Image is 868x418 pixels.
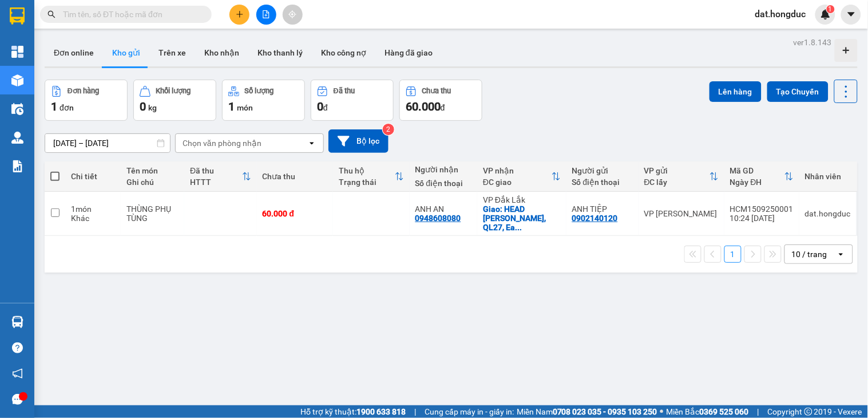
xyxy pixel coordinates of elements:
strong: 0369 525 060 [700,407,749,416]
div: VP nhận [483,166,552,175]
div: Khối lượng [156,87,191,95]
button: file-add [256,5,276,25]
div: 0902140120 [10,51,101,67]
span: Miền Nam [517,405,657,418]
button: Bộ lọc [328,129,389,153]
img: warehouse-icon [11,74,23,86]
span: | [758,405,759,418]
button: Kho nhận [195,39,248,66]
div: Số điện thoại [572,178,633,187]
span: đ [441,103,445,112]
span: plus [236,10,244,18]
th: Toggle SortBy [184,161,256,192]
div: VP [PERSON_NAME] [644,209,719,218]
button: Khối lượng0kg [133,80,216,121]
span: dat.hongduc [746,7,815,21]
div: ver 1.8.143 [794,36,832,49]
div: Tên món [126,166,179,175]
button: caret-down [841,5,861,25]
span: 0 [317,100,323,113]
button: plus [229,5,249,25]
div: Người gửi [572,166,633,175]
div: Chưa thu [422,87,451,95]
div: VP Đắk Lắk [109,10,244,23]
span: 1 [829,5,833,13]
img: warehouse-icon [11,132,23,144]
div: THÙNG PHỤ TÙNG [126,204,179,223]
div: ĐC giao [483,178,552,187]
img: warehouse-icon [11,103,23,115]
span: đơn [60,103,74,112]
span: Cung cấp máy in - giấy in: [425,405,514,418]
strong: 0708 023 035 - 0935 103 250 [553,407,657,416]
div: ANH TIỆP [572,204,633,214]
span: | [414,405,416,418]
span: 1 [51,100,57,113]
div: 0902140120 [572,214,618,223]
div: 60.000 đ [263,209,328,218]
div: 10 / trang [792,249,827,260]
span: 1 [228,100,235,113]
span: aim [288,10,296,18]
span: Gửi: [10,11,27,23]
span: copyright [804,408,812,416]
div: Tạo kho hàng mới [835,39,858,62]
div: Chi tiết [71,172,115,181]
div: Số điện thoại [415,179,472,188]
span: message [12,394,23,405]
div: Khác [71,214,115,223]
th: Toggle SortBy [639,161,724,192]
sup: 1 [827,5,835,13]
button: Số lượng1món [222,80,305,121]
button: Kho thanh lý [248,39,312,66]
span: question-circle [12,342,23,353]
div: Giao: HEAD LAI HƯƠNG, QL27, Ea Ktur [483,204,561,232]
div: Chưa thu [263,172,328,181]
span: file-add [262,10,270,18]
div: Người nhận [415,165,472,174]
div: Đã thu [334,87,355,95]
div: 1 món [71,204,115,214]
div: Nhân viên [805,172,851,181]
div: 0948608080 [109,37,244,53]
button: Đơn online [45,39,103,66]
div: VP gửi [644,166,710,175]
div: Số lượng [245,87,274,95]
img: icon-new-feature [821,9,831,19]
strong: 1900 633 818 [356,407,406,416]
svg: open [837,250,846,259]
div: ANH AN [415,204,472,214]
img: solution-icon [11,160,23,172]
button: Hàng đã giao [375,39,442,66]
div: Mã GD [730,166,784,175]
img: logo-vxr [10,7,25,25]
div: VP Đắk Lắk [483,195,561,204]
img: warehouse-icon [11,316,23,328]
button: Kho gửi [103,39,149,66]
button: Lên hàng [710,81,762,102]
button: aim [283,5,303,25]
span: HEAD [PERSON_NAME], QL27, Ea Ktur [109,53,244,113]
span: caret-down [846,9,857,19]
button: Đơn hàng1đơn [45,80,128,121]
svg: open [307,139,316,148]
span: Hỗ trợ kỹ thuật: [300,405,406,418]
div: Ngày ĐH [730,178,784,187]
img: dashboard-icon [11,46,23,58]
input: Tìm tên, số ĐT hoặc mã đơn [63,8,198,21]
th: Toggle SortBy [333,161,410,192]
div: Ghi chú [126,178,179,187]
div: Thu hộ [339,166,395,175]
button: Đã thu0đ [311,80,394,121]
div: ĐC lấy [644,178,710,187]
button: Kho công nợ [312,39,375,66]
span: search [47,10,56,18]
div: 10:24 [DATE] [730,214,794,223]
span: notification [12,368,23,379]
button: Chưa thu60.000đ [399,80,482,121]
span: 60.000 [406,100,441,113]
div: 0948608080 [415,214,461,223]
div: ANH TIỆP [10,37,101,51]
button: 1 [724,246,742,263]
div: Đơn hàng [68,87,99,95]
